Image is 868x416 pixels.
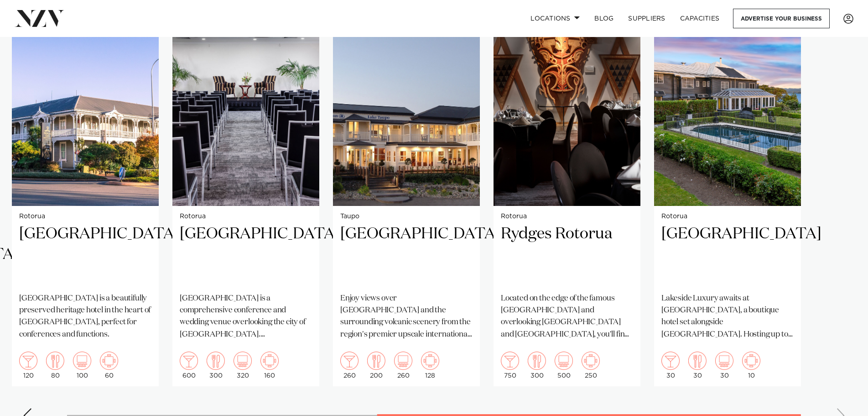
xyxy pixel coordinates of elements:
div: 100 [73,352,91,379]
img: meeting.png [421,352,439,370]
img: dining.png [688,352,707,370]
small: Taupo [340,213,473,220]
h2: [GEOGRAPHIC_DATA] [19,224,151,285]
img: meeting.png [582,352,600,370]
img: cocktail.png [661,352,680,370]
a: Rotorua Rydges Rotorua Located on the edge of the famous [GEOGRAPHIC_DATA] and overlooking [GEOGR... [494,9,640,386]
div: 200 [367,352,385,379]
p: Located on the edge of the famous [GEOGRAPHIC_DATA] and overlooking [GEOGRAPHIC_DATA] and [GEOGRA... [501,293,633,341]
div: 300 [528,352,546,379]
a: Rotorua [GEOGRAPHIC_DATA] Lakeside Luxury awaits at [GEOGRAPHIC_DATA], a boutique hotel set along... [654,9,801,386]
a: Rotorua [GEOGRAPHIC_DATA] [GEOGRAPHIC_DATA] is a comprehensive conference and wedding venue overl... [172,9,319,386]
img: dining.png [207,352,225,370]
div: 120 [19,352,37,379]
img: meeting.png [100,352,118,370]
div: 500 [555,352,573,379]
p: Enjoy views over [GEOGRAPHIC_DATA] and the surrounding volcanic scenery from the region's premier... [340,293,473,341]
p: [GEOGRAPHIC_DATA] is a beautifully preserved heritage hotel in the heart of [GEOGRAPHIC_DATA], pe... [19,293,151,341]
p: Lakeside Luxury awaits at [GEOGRAPHIC_DATA], a boutique hotel set alongside [GEOGRAPHIC_DATA]. Ho... [661,293,794,341]
swiper-slide: 4 / 8 [12,9,159,386]
small: Rotorua [180,213,312,220]
div: 30 [715,352,733,379]
a: Capacities [673,9,727,28]
img: nzv-logo.png [15,10,64,26]
p: [GEOGRAPHIC_DATA] is a comprehensive conference and wedding venue overlooking the city of [GEOGRA... [180,293,312,341]
div: 750 [501,352,519,379]
img: cocktail.png [19,352,37,370]
div: 250 [582,352,600,379]
swiper-slide: 7 / 8 [494,9,640,386]
div: 30 [661,352,680,379]
div: 160 [260,352,279,379]
div: 10 [742,352,760,379]
div: 600 [180,352,198,379]
div: 128 [421,352,439,379]
div: 300 [207,352,225,379]
a: Locations [523,9,587,28]
img: theatre.png [715,352,733,370]
div: 60 [100,352,118,379]
div: 30 [688,352,707,379]
small: Rotorua [19,213,151,220]
small: Rotorua [661,213,794,220]
img: theatre.png [73,352,91,370]
img: meeting.png [742,352,760,370]
img: meeting.png [260,352,279,370]
swiper-slide: 8 / 8 [654,9,801,386]
h2: Rydges Rotorua [501,224,633,285]
img: cocktail.png [501,352,519,370]
img: dining.png [528,352,546,370]
img: dining.png [46,352,64,370]
h2: [GEOGRAPHIC_DATA] [340,224,473,285]
small: Rotorua [501,213,633,220]
swiper-slide: 5 / 8 [172,9,319,386]
a: SUPPLIERS [621,9,672,28]
h2: [GEOGRAPHIC_DATA] [661,224,794,285]
img: theatre.png [234,352,252,370]
div: 320 [234,352,252,379]
a: BLOG [587,9,621,28]
div: 80 [46,352,64,379]
img: theatre.png [555,352,573,370]
a: Rotorua [GEOGRAPHIC_DATA] [GEOGRAPHIC_DATA] is a beautifully preserved heritage hotel in the hear... [12,9,159,386]
img: cocktail.png [340,352,359,370]
img: dining.png [367,352,385,370]
swiper-slide: 6 / 8 [333,9,480,386]
img: cocktail.png [180,352,198,370]
a: Taupo [GEOGRAPHIC_DATA] Enjoy views over [GEOGRAPHIC_DATA] and the surrounding volcanic scenery f... [333,9,480,386]
h2: [GEOGRAPHIC_DATA] [180,224,312,285]
div: 260 [340,352,359,379]
img: theatre.png [394,352,412,370]
a: Advertise your business [733,9,830,28]
div: 260 [394,352,412,379]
